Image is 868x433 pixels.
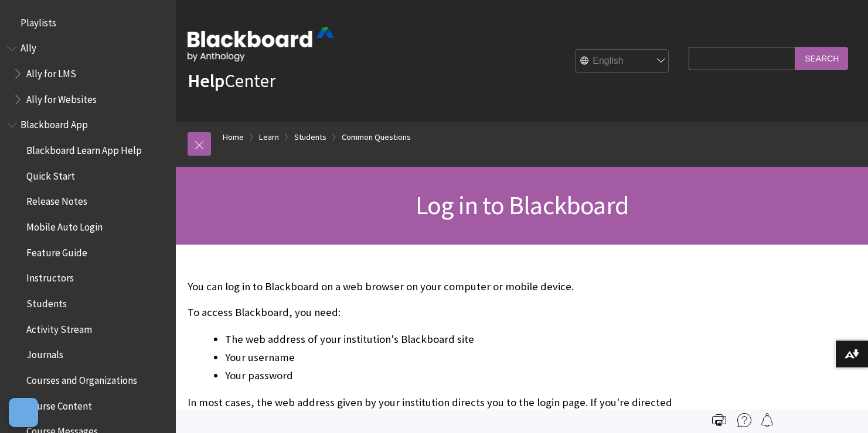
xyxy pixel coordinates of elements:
[188,28,334,61] img: Blackboard by Anthology
[26,217,103,233] span: Mobile Auto Login
[26,396,92,412] span: Course Content
[26,269,74,284] span: Instructors
[188,395,683,425] p: In most cases, the web address given by your institution directs you to the login page. If you're...
[795,47,848,70] input: Search
[259,130,279,145] a: Learn
[294,130,326,145] a: Students
[9,398,38,427] button: Açık Tercihler
[737,413,751,427] img: More help
[26,370,137,386] span: Courses and Organizations
[576,50,669,73] select: Site Language Selector
[26,319,92,335] span: Activity Stream
[26,345,63,361] span: Journals
[188,279,683,294] p: You can log in to Blackboard on a web browser on your computer or mobile device.
[21,39,36,54] span: Ally
[760,413,774,427] img: Follow this page
[342,130,411,145] a: Common Questions
[225,349,683,366] li: Your username
[21,13,56,29] span: Playlists
[225,367,683,384] li: Your password
[712,413,726,427] img: Print
[188,69,275,92] a: HelpCenter
[223,130,244,145] a: Home
[188,69,224,92] strong: Help
[26,90,97,105] span: Ally for Websites
[7,13,169,33] nav: Book outline for Playlists
[26,243,87,259] span: Feature Guide
[21,115,88,131] span: Blackboard App
[225,331,683,348] li: The web address of your institution's Blackboard site
[26,294,67,310] span: Students
[416,189,628,221] span: Log in to Blackboard
[26,192,87,208] span: Release Notes
[26,64,76,80] span: Ally for LMS
[7,39,169,109] nav: Book outline for Anthology Ally Help
[26,140,142,156] span: Blackboard Learn App Help
[26,166,75,182] span: Quick Start
[188,305,683,320] p: To access Blackboard, you need:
